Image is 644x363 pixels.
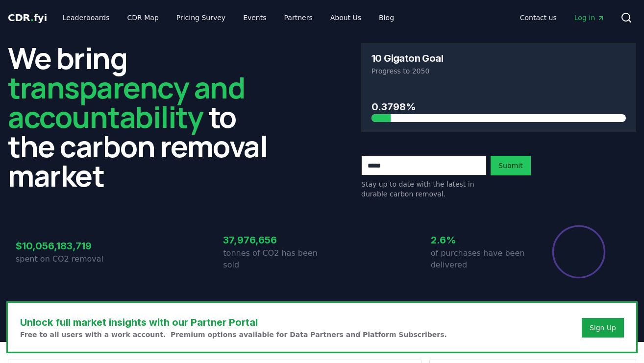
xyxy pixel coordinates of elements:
h2: We bring to the carbon removal market [8,43,283,190]
h3: Unlock full market insights with our Partner Portal [20,315,447,330]
h3: 2.6% [431,233,530,247]
a: Partners [276,9,321,26]
h3: 0.3798% [372,99,626,114]
p: Stay up to date with the latest in durable carbon removal. [361,179,487,199]
h3: 37,976,656 [223,233,322,247]
nav: Main [55,9,402,26]
h3: 10 Gigaton Goal [372,53,443,63]
span: Log in [574,13,605,23]
a: Log in [567,9,613,26]
p: spent on CO2 removal [16,253,115,265]
a: Leaderboards [55,9,118,26]
nav: Main [512,9,613,26]
button: Submit [491,156,531,175]
a: Pricing Survey [169,9,233,26]
a: Sign Up [590,323,616,333]
a: CDR Map [120,9,167,26]
a: About Us [322,9,369,26]
a: CDR.fyi [8,11,47,24]
span: . [30,12,34,24]
span: CDR fyi [8,12,47,24]
h3: $10,056,183,719 [16,239,115,253]
a: Contact us [512,9,565,26]
p: Free to all users with a work account. Premium options available for Data Partners and Platform S... [20,330,447,339]
button: Sign Up [582,318,624,338]
p: Progress to 2050 [372,66,626,76]
a: Events [235,9,274,26]
a: Blog [371,9,402,26]
div: Percentage of sales delivered [551,224,606,279]
p: tonnes of CO2 has been sold [223,247,322,271]
span: transparency and accountability [8,67,245,137]
p: of purchases have been delivered [431,247,530,271]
